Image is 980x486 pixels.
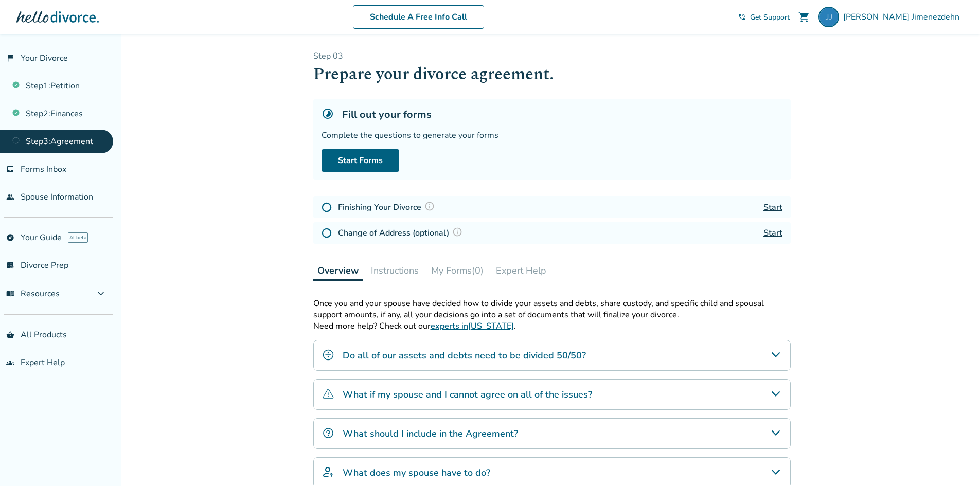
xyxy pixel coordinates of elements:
span: flag_2 [6,54,14,62]
span: [PERSON_NAME] Jimenezdehn [843,11,964,23]
span: shopping_cart [798,11,810,23]
span: shopping_basket [6,331,14,339]
div: What if my spouse and I cannot agree on all of the issues? [313,379,791,410]
h5: Fill out your forms [342,107,432,121]
button: Expert Help [492,260,550,281]
a: Schedule A Free Info Call [353,5,484,29]
h1: Prepare your divorce agreement. [313,62,791,87]
button: My Forms(0) [427,260,488,281]
p: Step 0 3 [313,50,791,62]
span: expand_more [95,287,107,300]
img: justine.jj@gmail.com [818,7,839,27]
span: AI beta [68,232,88,243]
span: Get Support [750,12,790,22]
span: Forms Inbox [21,164,66,175]
img: What should I include in the Agreement? [322,427,334,439]
img: What if my spouse and I cannot agree on all of the issues? [322,388,334,400]
h4: What if my spouse and I cannot agree on all of the issues? [343,388,592,401]
img: Not Started [322,228,332,238]
img: Not Started [322,202,332,212]
span: menu_book [6,290,14,298]
button: Instructions [367,260,423,281]
span: Resources [6,288,60,299]
div: What should I include in the Agreement? [313,418,791,449]
img: Do all of our assets and debts need to be divided 50/50? [322,349,334,361]
h4: What should I include in the Agreement? [343,427,518,440]
span: phone_in_talk [738,13,746,21]
span: list_alt_check [6,261,14,269]
h4: Change of Address (optional) [338,226,466,240]
p: Once you and your spouse have decided how to divide your assets and debts, share custody, and spe... [313,298,791,320]
a: phone_in_talkGet Support [738,12,790,22]
img: Question Mark [424,201,435,211]
span: groups [6,358,14,367]
p: Need more help? Check out our . [313,320,791,332]
img: What does my spouse have to do? [322,466,334,478]
a: Start Forms [322,149,399,172]
iframe: Chat Widget [929,437,980,486]
a: Start [763,202,782,213]
button: Overview [313,260,363,281]
div: Complete the questions to generate your forms [322,130,782,141]
h4: Finishing Your Divorce [338,201,438,214]
a: experts in[US_STATE] [431,320,514,332]
img: Question Mark [452,227,462,237]
h4: What does my spouse have to do? [343,466,490,479]
span: inbox [6,165,14,173]
span: explore [6,233,14,242]
span: people [6,193,14,201]
a: Start [763,227,782,239]
h4: Do all of our assets and debts need to be divided 50/50? [343,349,586,362]
div: Do all of our assets and debts need to be divided 50/50? [313,340,791,371]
